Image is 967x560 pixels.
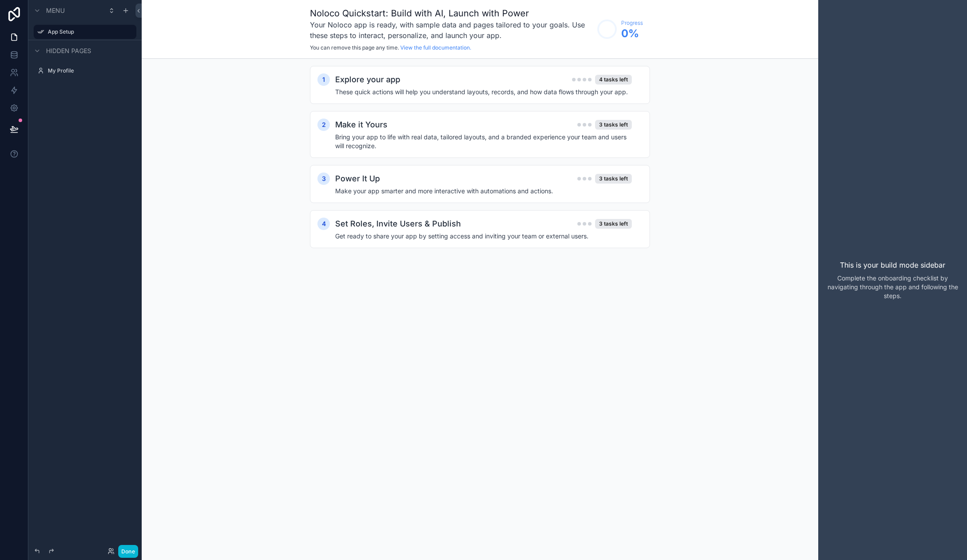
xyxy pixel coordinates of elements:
a: View the full documentation. [400,44,471,51]
span: Progress [621,19,643,27]
h3: Your Noloco app is ready, with sample data and pages tailored to your goals. Use these steps to i... [310,19,593,41]
span: Hidden pages [46,46,91,55]
span: 0 % [621,27,643,41]
button: Done [118,545,138,558]
span: Menu [46,6,65,15]
p: This is your build mode sidebar [840,260,945,270]
h1: Noloco Quickstart: Build with AI, Launch with Power [310,7,593,19]
span: You can remove this page any time. [310,44,399,51]
label: My Profile [48,67,135,74]
p: Complete the onboarding checklist by navigating through the app and following the steps. [825,274,960,300]
label: App Setup [48,28,131,35]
